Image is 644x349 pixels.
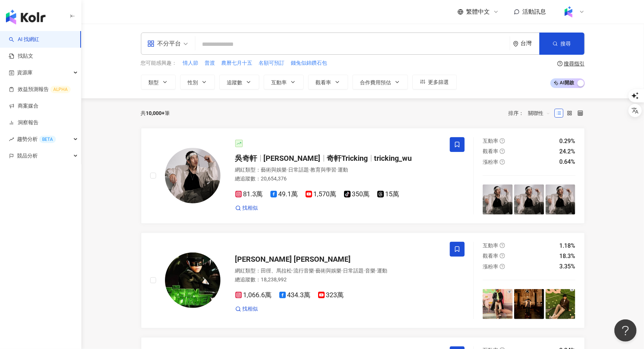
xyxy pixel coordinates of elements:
[9,102,38,110] a: 商案媒合
[523,8,546,15] span: 活動訊息
[318,291,344,299] span: 323萬
[483,159,498,165] span: 漲粉率
[261,268,292,274] span: 田徑、馬拉松
[316,268,342,274] span: 藝術與娛樂
[337,167,338,173] span: ·
[500,243,505,248] span: question-circle
[564,61,585,67] div: 搜尋指引
[539,33,584,55] button: 搜尋
[292,268,294,274] span: ·
[344,190,370,198] span: 350萬
[500,149,505,154] span: question-circle
[188,79,198,85] span: 性別
[560,137,576,145] div: 0.29%
[360,79,391,85] span: 合作費用預估
[521,40,539,47] div: 台灣
[9,86,71,93] a: 效益預測報告ALPHA
[39,136,56,143] div: BETA
[235,291,272,299] span: 1,066.6萬
[279,291,311,299] span: 434.3萬
[235,175,441,183] div: 總追蹤數 ： 20,654,376
[546,184,576,214] img: post-image
[308,75,348,89] button: 觀看率
[221,59,253,67] button: 農曆七月十五
[17,131,56,148] span: 趨勢分析
[560,252,576,260] div: 18.3%
[235,154,257,163] span: 吳奇軒
[264,154,321,163] span: [PERSON_NAME]
[500,159,505,165] span: question-circle
[483,138,498,144] span: 互動率
[235,166,441,174] div: 網紅類型 ：
[509,107,554,119] div: 排序：
[342,268,343,274] span: ·
[227,79,243,85] span: 追蹤數
[259,60,285,67] span: 名額可預訂
[235,255,351,264] span: [PERSON_NAME] [PERSON_NAME]
[412,75,457,89] button: 更多篩選
[9,52,33,60] a: 找貼文
[314,268,316,274] span: ·
[180,75,215,89] button: 性別
[205,60,215,67] span: 普渡
[294,268,314,274] span: 流行音樂
[235,305,258,313] a: 找相似
[500,253,505,258] span: question-circle
[316,79,331,85] span: 觀看率
[17,148,38,164] span: 競品分析
[141,75,176,89] button: 類型
[291,60,327,67] span: 錢兔似錦鑽石包
[343,268,364,274] span: 日常話題
[235,267,441,275] div: 網紅類型 ：
[287,167,289,173] span: ·
[141,128,585,224] a: KOL Avatar吳奇軒[PERSON_NAME]奇軒Trickingtricking_wu網紅類型：藝術與娛樂·日常話題·教育與學習·運動總追蹤數：20,654,37681.3萬49.1萬1...
[291,59,328,67] button: 錢兔似錦鑽石包
[6,10,45,24] img: logo
[562,5,576,19] img: Kolr%20app%20icon%20%281%29.png
[483,243,498,248] span: 互動率
[338,167,348,173] span: 運動
[483,253,498,259] span: 觀看率
[377,268,388,274] span: 運動
[165,148,220,203] img: KOL Avatar
[557,61,563,66] span: question-circle
[205,59,216,67] button: 普渡
[235,190,263,198] span: 81.3萬
[500,138,505,143] span: question-circle
[365,268,376,274] span: 音樂
[483,289,513,319] img: post-image
[289,167,309,173] span: 日常話題
[219,75,259,89] button: 追蹤數
[466,8,490,16] span: 繁體中文
[513,41,519,47] span: environment
[183,59,199,67] button: 情人節
[270,190,298,198] span: 49.1萬
[560,148,576,156] div: 24.2%
[261,167,287,173] span: 藝術與娛樂
[560,242,576,250] div: 1.18%
[374,154,412,163] span: tricking_wu
[514,289,544,319] img: post-image
[546,289,576,319] img: post-image
[141,233,585,328] a: KOL Avatar[PERSON_NAME] [PERSON_NAME]網紅類型：田徑、馬拉松·流行音樂·藝術與娛樂·日常話題·音樂·運動總追蹤數：18,238,9921,066.6萬434....
[9,119,38,126] a: 洞察報告
[9,36,39,43] a: searchAI 找網紅
[259,59,285,67] button: 名額可預訂
[141,110,170,116] div: 共 筆
[243,204,258,212] span: 找相似
[327,154,368,163] span: 奇軒Tricking
[376,268,377,274] span: ·
[147,38,181,50] div: 不分平台
[483,184,513,214] img: post-image
[243,305,258,313] span: 找相似
[17,64,33,81] span: 資源庫
[483,264,498,270] span: 漲粉率
[9,137,14,142] span: rise
[614,319,637,342] iframe: Help Scout Beacon - Open
[483,148,498,154] span: 觀看率
[306,190,337,198] span: 1,570萬
[141,60,177,67] span: 您可能感興趣：
[561,41,571,47] span: 搜尋
[500,264,505,269] span: question-circle
[309,167,311,173] span: ·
